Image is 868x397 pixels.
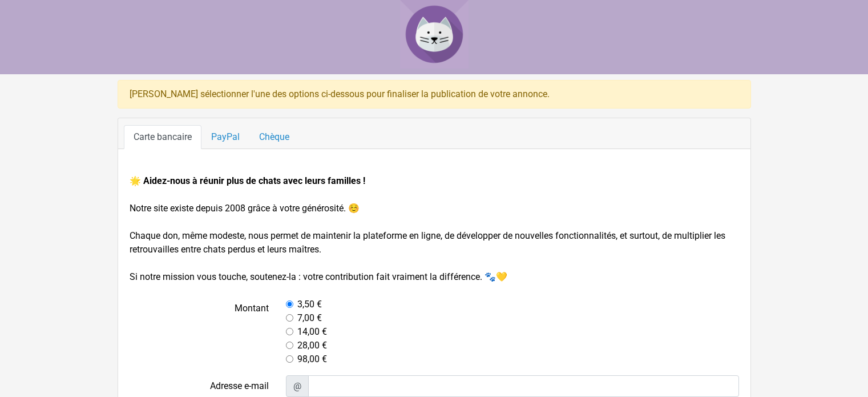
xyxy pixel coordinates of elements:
[286,375,309,397] span: @
[124,125,201,149] a: Carte bancaire
[297,298,322,311] label: 3,50 €
[297,311,322,325] label: 7,00 €
[249,125,299,149] a: Chèque
[297,339,327,352] label: 28,00 €
[130,175,365,186] strong: 🌟 Aidez-nous à réunir plus de chats avec leurs familles !
[297,352,327,366] label: 98,00 €
[297,325,327,339] label: 14,00 €
[118,80,751,109] div: [PERSON_NAME] sélectionner l'une des options ci-dessous pour finaliser la publication de votre an...
[121,298,278,366] label: Montant
[121,375,278,397] label: Adresse e-mail
[201,125,249,149] a: PayPal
